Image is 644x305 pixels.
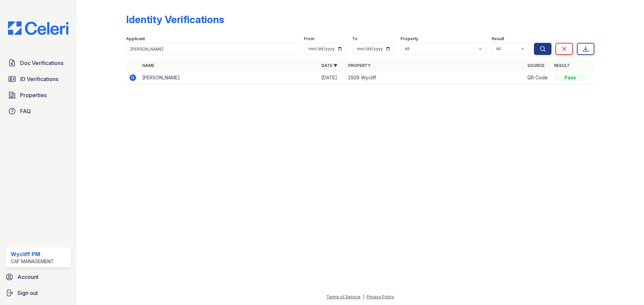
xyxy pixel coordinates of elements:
[11,250,54,258] div: Wycliff PM
[527,63,544,68] a: Source
[3,286,74,300] a: Sign out
[3,21,74,35] img: CE_Logo_Blue-a8612792a0a2168367f1c8372b55b34899dd931a85d93a1a3d3e32e68fde9ad4.png
[126,36,145,42] label: Applicant
[20,75,58,83] span: ID Verifications
[142,63,154,68] a: Name
[20,59,63,67] span: Doc Verifications
[17,289,38,297] span: Sign out
[345,71,525,85] td: 2929 Wycliff
[304,36,314,42] label: From
[5,104,71,118] a: FAQ
[367,294,394,299] a: Privacy Policy
[321,63,337,68] a: Date ▼
[348,63,371,68] a: Property
[326,294,361,299] a: Terms of Service
[126,43,299,55] input: Search by name or phone number
[525,71,551,85] td: QR Code
[5,56,71,70] a: Doc Verifications
[363,294,364,299] div: |
[5,88,71,102] a: Properties
[352,36,358,42] label: To
[20,91,47,99] span: Properties
[140,71,319,85] td: [PERSON_NAME]
[17,273,39,281] span: Account
[554,74,586,81] div: Pass
[492,36,504,42] label: Result
[5,72,71,86] a: ID Verifications
[126,13,224,25] div: Identity Verifications
[319,71,345,85] td: [DATE]
[554,63,570,68] a: Result
[11,258,54,265] div: CAF Management
[20,107,31,115] span: FAQ
[400,36,418,42] label: Property
[3,270,74,284] a: Account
